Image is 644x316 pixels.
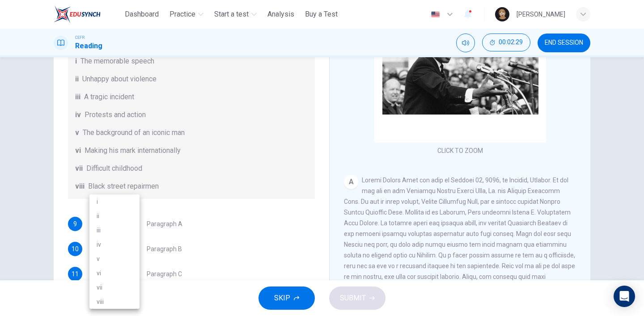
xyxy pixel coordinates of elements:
[89,223,140,237] li: iii
[89,237,140,252] li: iv
[89,194,140,209] li: i
[89,252,140,266] li: v
[89,266,140,280] li: vi
[614,286,635,307] div: Open Intercom Messenger
[89,295,140,309] li: viii
[89,280,140,295] li: vii
[89,209,140,223] li: ii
